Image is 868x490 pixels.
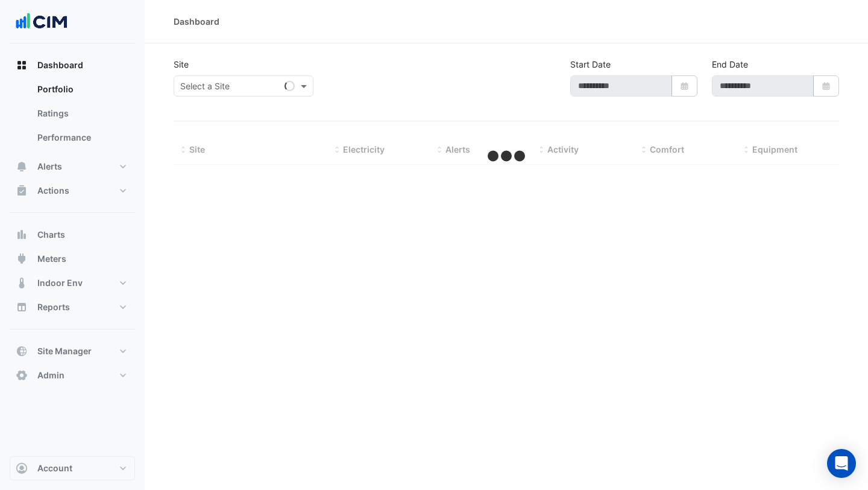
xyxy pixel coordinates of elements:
span: Alerts [445,144,470,154]
a: Performance [28,126,135,150]
app-icon: Site Manager [16,345,28,357]
app-icon: Meters [16,253,28,265]
button: Admin [10,363,135,387]
span: Activity [547,144,579,154]
a: Portfolio [28,77,135,101]
div: Dashboard [10,77,135,154]
button: Meters [10,247,135,271]
span: Reports [37,301,70,313]
span: Comfort [650,144,684,154]
span: Indoor Env [37,277,83,289]
button: Actions [10,179,135,203]
span: Charts [37,229,65,241]
span: Site Manager [37,345,92,357]
button: Reports [10,295,135,319]
label: Start Date [570,58,611,71]
button: Site Manager [10,339,135,363]
span: Admin [37,369,64,381]
app-icon: Charts [16,229,28,241]
app-icon: Admin [16,369,28,381]
span: Actions [37,185,69,197]
div: Dashboard [174,15,219,28]
span: Electricity [343,144,385,154]
span: Dashboard [37,59,83,71]
label: Site [174,58,189,71]
span: Meters [37,253,66,265]
button: Account [10,456,135,480]
app-icon: Reports [16,301,28,313]
div: Open Intercom Messenger [827,449,856,478]
button: Alerts [10,154,135,179]
a: Ratings [28,101,135,126]
app-icon: Alerts [16,161,28,173]
app-icon: Actions [16,185,28,197]
app-icon: Dashboard [16,59,28,71]
img: Company Logo [14,10,69,34]
button: Charts [10,223,135,247]
span: Equipment [752,144,797,154]
button: Dashboard [10,53,135,77]
span: Account [37,462,72,474]
button: Indoor Env [10,271,135,295]
span: Alerts [37,161,62,173]
label: End Date [712,58,748,71]
span: Site [189,144,205,154]
app-icon: Indoor Env [16,277,28,289]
